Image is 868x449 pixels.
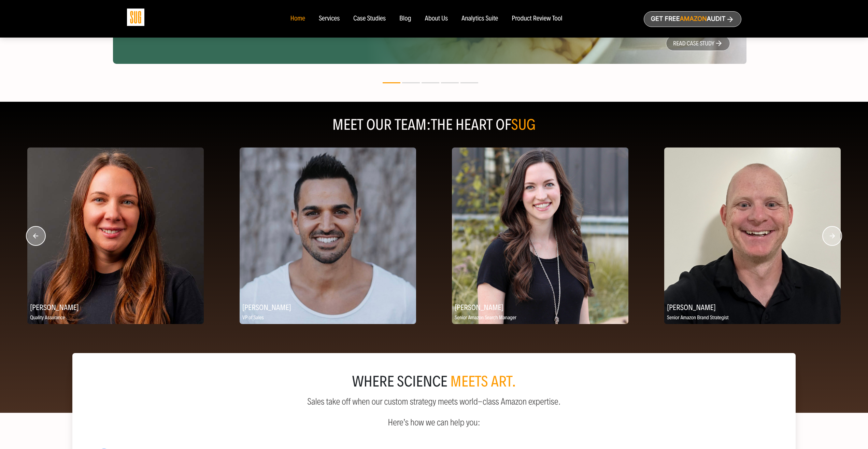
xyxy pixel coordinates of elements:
[27,300,204,314] h2: [PERSON_NAME]
[290,15,305,23] a: Home
[511,116,536,134] span: SUG
[450,373,516,391] span: meets art.
[127,9,144,26] img: Sug
[425,15,448,23] a: About Us
[399,15,411,23] a: Blog
[89,375,779,389] div: where science
[666,36,730,51] a: read case study
[240,300,416,314] h2: [PERSON_NAME]
[512,15,562,23] a: Product Review Tool
[27,148,204,324] img: Viktoriia Komarova, Quality Assurance
[664,148,841,324] img: Kortney Kay, Senior Amazon Brand Strategist
[452,314,628,322] p: Senior Amazon Search Manager
[353,15,386,23] a: Case Studies
[89,397,779,407] p: Sales take off when our custom strategy meets world-class Amazon expertise.
[27,314,204,322] p: Quality Assurance
[240,314,416,322] p: VP of Sales
[664,314,841,322] p: Senior Amazon Brand Strategist
[680,15,707,23] span: Amazon
[664,300,841,314] h2: [PERSON_NAME]
[319,15,340,23] a: Services
[452,300,628,314] h2: [PERSON_NAME]
[240,148,416,324] img: Jeff Siddiqi, VP of Sales
[461,15,498,23] a: Analytics Suite
[644,11,741,27] a: Get freeAmazonAudit
[89,412,779,427] p: Here’s how we can help you:
[452,148,628,324] img: Rene Crandall, Senior Amazon Search Manager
